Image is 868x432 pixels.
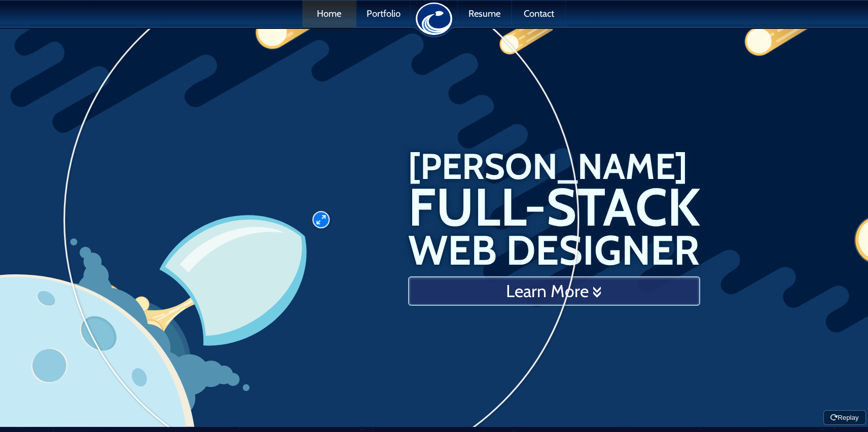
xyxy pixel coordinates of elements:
[408,276,700,306] a: Learn More
[408,145,688,188] small: [PERSON_NAME]
[823,410,866,425] button: Replay
[357,1,410,27] a: Portfolio
[512,1,565,27] a: Contact
[408,231,700,269] big: Web Designer
[269,168,373,272] label: Click Me
[408,183,700,232] big: Full-Stack
[458,1,511,27] a: Resume
[416,3,453,35] img: Steven Monson: Web Designer & Developer logo.
[303,1,356,27] a: Home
